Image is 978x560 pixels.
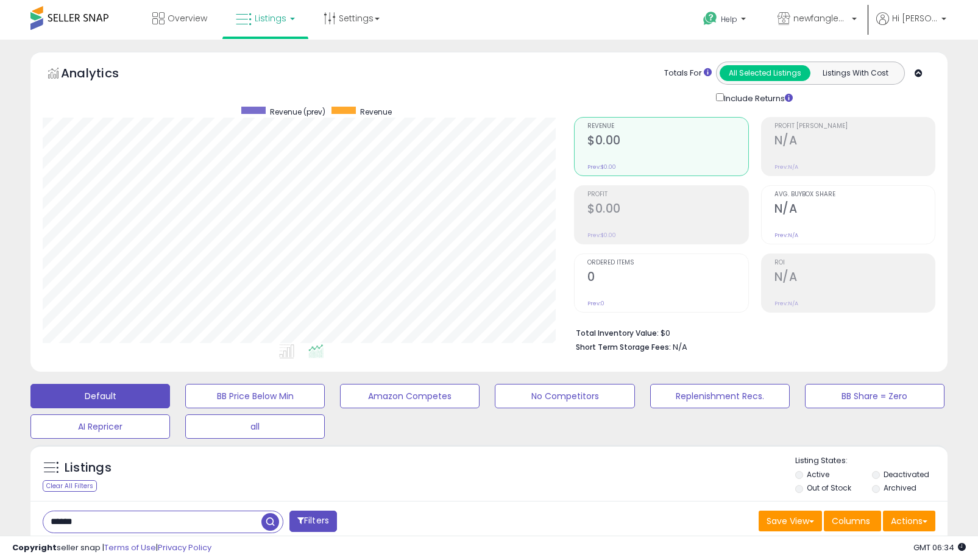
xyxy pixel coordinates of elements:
span: ROI [774,260,935,266]
span: Profit [PERSON_NAME] [774,123,935,130]
small: Prev: $0.00 [587,163,616,171]
a: Hi [PERSON_NAME] [876,12,946,40]
h2: N/A [774,202,935,218]
strong: Copyright [12,542,57,553]
button: All Selected Listings [720,65,810,81]
span: Overview [168,12,207,24]
b: Total Inventory Value: [576,328,659,338]
span: Ordered Items [587,260,748,266]
div: Clear All Filters [43,480,97,492]
span: Profit [587,191,748,198]
a: Terms of Use [104,542,156,553]
label: Active [807,469,829,480]
span: Avg. Buybox Share [774,191,935,198]
button: Default [30,384,170,408]
span: Revenue [360,107,392,117]
h2: $0.00 [587,133,748,150]
span: N/A [673,341,687,353]
button: AI Repricer [30,414,170,439]
a: Help [693,2,758,40]
label: Deactivated [884,469,929,480]
div: seller snap | | [12,542,211,554]
button: BB Price Below Min [185,384,325,408]
div: Totals For [664,68,712,79]
button: Actions [883,511,935,531]
button: Replenishment Recs. [650,384,790,408]
small: Prev: 0 [587,300,604,307]
b: Short Term Storage Fees: [576,342,671,352]
button: Columns [824,511,881,531]
button: Listings With Cost [810,65,901,81]
label: Out of Stock [807,483,851,493]
button: Amazon Competes [340,384,480,408]
button: BB Share = Zero [805,384,944,408]
li: $0 [576,325,926,339]
a: Privacy Policy [158,542,211,553]
button: Save View [759,511,822,531]
label: Archived [884,483,916,493]
span: Listings [255,12,286,24]
button: all [185,414,325,439]
button: Filters [289,511,337,532]
span: Help [721,14,737,24]
span: Revenue (prev) [270,107,325,117]
span: Columns [832,515,870,527]
div: Include Returns [707,91,807,105]
small: Prev: $0.00 [587,232,616,239]
span: Revenue [587,123,748,130]
h2: $0.00 [587,202,748,218]
h2: N/A [774,270,935,286]
h2: N/A [774,133,935,150]
small: Prev: N/A [774,232,798,239]
h5: Listings [65,459,112,477]
span: Hi [PERSON_NAME] [892,12,938,24]
span: 2025-08-14 06:34 GMT [913,542,966,553]
h2: 0 [587,270,748,286]
h5: Analytics [61,65,143,85]
small: Prev: N/A [774,163,798,171]
span: newfangled networks [793,12,848,24]
small: Prev: N/A [774,300,798,307]
button: No Competitors [495,384,634,408]
i: Get Help [703,11,718,26]
p: Listing States: [795,455,948,467]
